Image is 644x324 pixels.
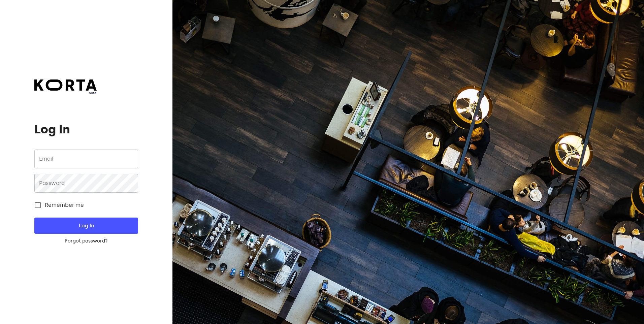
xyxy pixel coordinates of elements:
a: Forgot password? [34,238,138,245]
span: Log In [45,221,127,230]
span: beta [34,91,97,95]
h1: Log In [34,123,138,136]
a: beta [34,79,97,95]
img: Korta [34,79,97,91]
span: Remember me [45,201,84,209]
button: Log In [34,218,138,234]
